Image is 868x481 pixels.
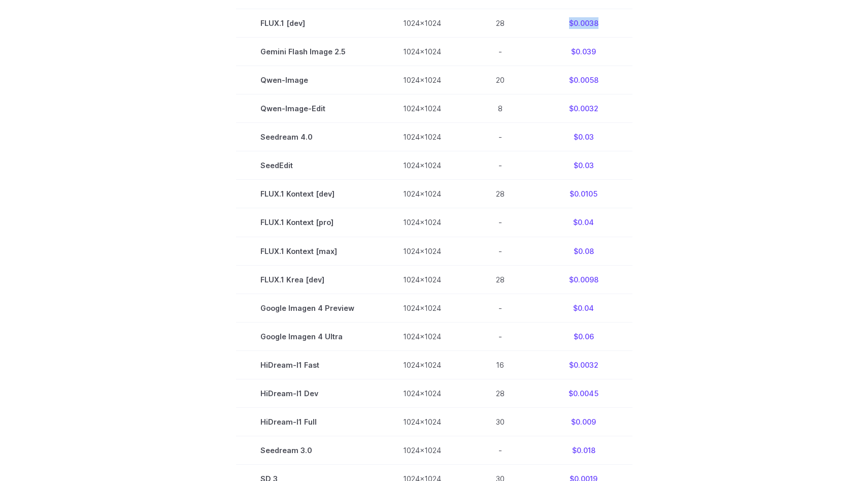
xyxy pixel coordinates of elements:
[535,66,632,94] td: $0.0058
[379,180,465,208] td: 1024x1024
[465,294,535,322] td: -
[236,265,379,294] td: FLUX.1 Krea [dev]
[379,9,465,38] td: 1024x1024
[535,379,632,407] td: $0.0045
[379,265,465,294] td: 1024x1024
[236,237,379,265] td: FLUX.1 Kontext [max]
[379,407,465,436] td: 1024x1024
[465,407,535,436] td: 30
[236,94,379,123] td: Qwen-Image-Edit
[535,436,632,464] td: $0.018
[236,322,379,350] td: Google Imagen 4 Ultra
[236,350,379,379] td: HiDream-I1 Fast
[379,237,465,265] td: 1024x1024
[465,38,535,66] td: -
[236,123,379,151] td: Seedream 4.0
[379,208,465,237] td: 1024x1024
[236,9,379,38] td: FLUX.1 [dev]
[535,9,632,38] td: $0.0038
[236,66,379,94] td: Qwen-Image
[236,151,379,180] td: SeedEdit
[465,180,535,208] td: 28
[379,322,465,350] td: 1024x1024
[535,208,632,237] td: $0.04
[379,436,465,464] td: 1024x1024
[465,94,535,123] td: 8
[535,294,632,322] td: $0.04
[260,46,354,57] span: Gemini Flash Image 2.5
[465,379,535,407] td: 28
[379,294,465,322] td: 1024x1024
[465,123,535,151] td: -
[236,180,379,208] td: FLUX.1 Kontext [dev]
[535,180,632,208] td: $0.0105
[379,123,465,151] td: 1024x1024
[465,151,535,180] td: -
[465,9,535,38] td: 28
[236,294,379,322] td: Google Imagen 4 Preview
[535,151,632,180] td: $0.03
[236,379,379,407] td: HiDream-I1 Dev
[236,407,379,436] td: HiDream-I1 Full
[379,38,465,66] td: 1024x1024
[465,436,535,464] td: -
[465,350,535,379] td: 16
[535,322,632,350] td: $0.06
[465,237,535,265] td: -
[236,436,379,464] td: Seedream 3.0
[535,407,632,436] td: $0.009
[379,350,465,379] td: 1024x1024
[535,123,632,151] td: $0.03
[379,94,465,123] td: 1024x1024
[379,151,465,180] td: 1024x1024
[465,66,535,94] td: 20
[535,237,632,265] td: $0.08
[465,322,535,350] td: -
[535,265,632,294] td: $0.0098
[465,265,535,294] td: 28
[535,350,632,379] td: $0.0032
[379,66,465,94] td: 1024x1024
[535,38,632,66] td: $0.039
[465,208,535,237] td: -
[236,208,379,237] td: FLUX.1 Kontext [pro]
[379,379,465,407] td: 1024x1024
[535,94,632,123] td: $0.0032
